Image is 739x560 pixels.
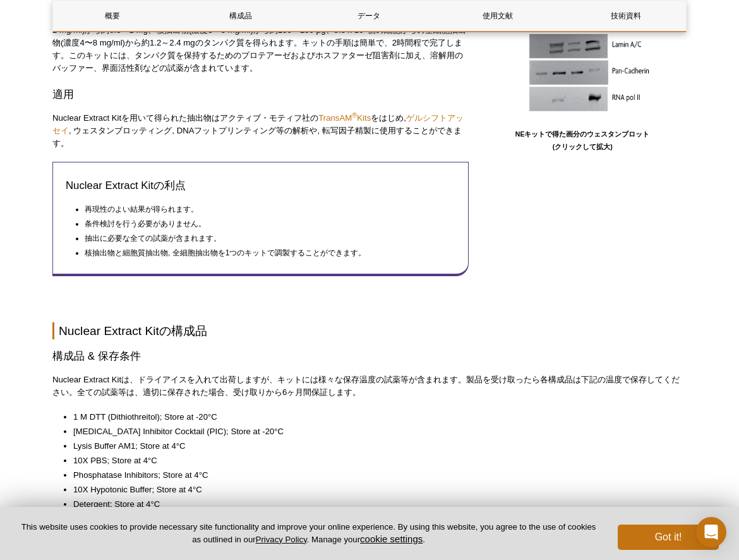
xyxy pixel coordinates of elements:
li: 1 M DTT (Dithiothreitol); Store at -20°C [73,411,674,423]
div: Open Intercom Messenger [696,517,726,547]
li: 核抽出物と細胞質抽出物, 全細胞抽出物を1つのキットで調製することができます。 [85,247,444,259]
h3: 構成品 & 保存条件 [52,349,687,364]
li: Lysis Buffer AM1; Store at 4°C [73,440,674,453]
h3: Nuclear Extract Kitの利点 [66,178,455,193]
li: Detergent; Store at 4°C [73,498,674,511]
h2: Nuclear Extract Kitの構成品 [52,322,687,339]
a: 技術資料 [567,1,685,31]
a: Privacy Policy [256,535,307,544]
a: ゲルシフトアッセイ [52,113,464,135]
a: データ [309,1,428,31]
p: Nuclear Extract Kitを用いて得られた抽出物はアクティブ・モティフ社の をはじめ, , ウェスタンブロッティング, DNAフットプリンティング等の解析や, 転写因子精製に使用する... [52,112,469,150]
li: 10X PBS; Store at 4°C [73,454,674,467]
p: Nuclear Extract Kitは、新鮮または凍結した細胞および組織サンプルいずれでも使用でき、細胞質抽出物(濃度1〜2 mg/ml)から約0.5～1 mg、核抽出物(濃度3〜5 mg/m... [52,11,469,75]
b: NEキットで得た画分のウェスタンブロット (クリックして拡大) [515,130,650,150]
p: This website uses cookies to provide necessary site functionality and improve your online experie... [20,521,597,545]
h3: 適用 [52,87,469,102]
li: 抽出に必要な全ての試薬が含まれます。 [85,232,444,245]
li: Phosphatase Inhibitors; Store at 4°C [73,469,674,482]
li: [MEDICAL_DATA] Inhibitor Cocktail (PIC); Store at -20°C [73,425,674,438]
a: TransAM®Kits [318,113,371,123]
a: 使用文献 [438,1,557,31]
a: 概要 [53,1,172,31]
a: 構成品 [181,1,300,31]
li: 10X Hypotonic Buffer; Store at 4°C [73,484,674,496]
button: Got it! [618,525,719,550]
button: cookie settings [360,533,423,544]
li: 再現性のよい結果が得られます。 [85,203,444,216]
li: 条件検討を行う必要がありません。 [85,217,444,230]
p: Nuclear Extract Kitは、ドライアイスを入れて出荷しますが、キットには様々な保存温度の試薬等が含まれます。製品を受け取ったら各構成品は下記の温度で保存してください。全ての試薬等は... [52,374,687,399]
sup: ® [352,111,357,118]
